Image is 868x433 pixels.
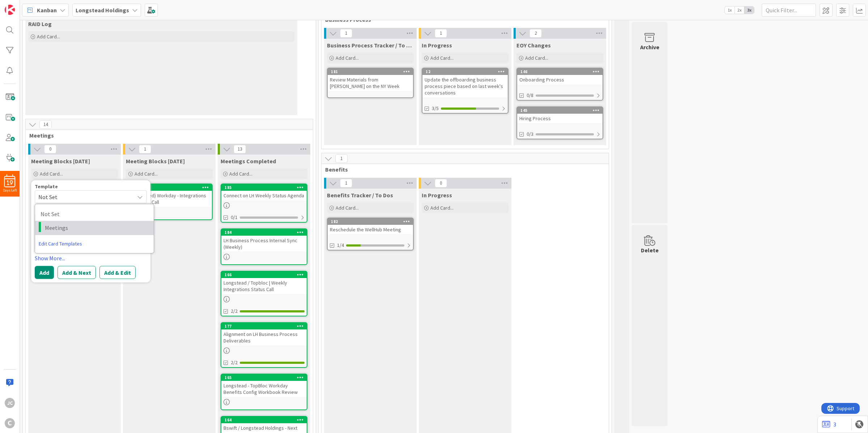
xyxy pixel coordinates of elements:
[422,68,508,75] div: 12
[336,205,359,211] span: Add Card...
[517,107,603,123] div: 145Hiring Process
[229,171,252,177] span: Add Card...
[221,184,307,191] div: 185
[520,69,603,74] div: 146
[327,192,393,199] span: Benefits Tracker / To Dos
[525,55,548,61] span: Add Card...
[139,145,151,154] span: 1
[822,420,836,429] a: 3
[5,418,15,428] div: C
[517,75,603,84] div: Onboarding Process
[328,75,413,91] div: Review Materials from [PERSON_NAME] on the NY Week
[44,145,56,154] span: 0
[337,241,344,249] span: 1/4
[517,114,603,123] div: Hiring Process
[331,69,413,74] div: 181
[127,191,212,207] div: (Postponed) Workday - Integrations Discovery Call
[38,192,129,202] span: Not Set
[76,7,129,14] b: Longstead Holdings
[335,154,348,163] span: 1
[725,7,735,14] span: 1x
[29,132,304,139] span: Meetings
[126,157,185,165] span: Meeting Blocks Tomorrow
[328,225,413,234] div: Reschedule the WellHub Meeting
[328,68,413,75] div: 181
[5,398,15,408] div: JC
[327,42,414,49] span: Business Process Tracker / To Dos
[430,205,454,211] span: Add Card...
[735,7,744,14] span: 2x
[221,272,307,294] div: 166Longstead / Topbloc | Weekly Integrations Status Call
[231,307,238,315] span: 2/2
[221,323,307,329] div: 177
[527,92,533,99] span: 0/8
[225,324,307,329] div: 177
[221,374,307,381] div: 165
[58,266,96,279] button: Add & Next
[221,374,307,397] div: 165Longstead - TopBloc Workday Benefits Config Workbook Review
[432,105,439,112] span: 3/5
[641,246,659,255] div: Delete
[517,68,603,75] div: 146
[516,42,551,49] span: EOY Changes
[221,229,307,252] div: 184LH Business Process Internal Sync (Weekly)
[99,266,136,279] button: Add & Edit
[221,229,307,236] div: 184
[231,214,238,221] span: 0/1
[517,68,603,84] div: 146Onboarding Process
[37,6,57,14] span: Kanban
[328,218,413,225] div: 182
[231,359,238,366] span: 2/2
[31,157,90,165] span: Meeting Blocks Today
[325,166,600,173] span: Benefits
[221,381,307,397] div: Longstead - TopBloc Workday Benefits Config Workbook Review
[35,207,154,221] a: Not Set
[35,253,147,262] a: Show More...
[130,185,212,190] div: 155
[221,417,307,423] div: 164
[435,29,447,38] span: 1
[422,42,452,49] span: In Progress
[640,43,659,51] div: Archive
[135,171,158,177] span: Add Card...
[517,107,603,114] div: 145
[225,230,307,235] div: 184
[221,184,307,200] div: 185Connect on LH Weekly Status Agenda
[744,7,754,14] span: 3x
[430,55,454,61] span: Add Card...
[435,179,447,188] span: 0
[35,221,154,235] a: Meetings
[328,218,413,234] div: 182Reschedule the WellHub Meeting
[221,157,276,165] span: Meetings Completed
[41,209,145,219] span: Not Set
[422,68,508,97] div: 12Update the offboarding business process piece based on last week's conversations
[340,179,352,188] span: 1
[225,272,307,277] div: 166
[39,120,52,129] span: 14
[520,108,603,113] div: 145
[221,236,307,252] div: LH Business Process Internal Sync (Weekly)
[40,171,63,177] span: Add Card...
[5,5,15,15] img: Visit kanbanzone.com
[225,417,307,423] div: 164
[527,130,533,138] span: 0/3
[762,4,816,17] input: Quick Filter...
[35,237,86,250] a: Edit Card Templates
[225,375,307,380] div: 165
[221,191,307,200] div: Connect on LH Weekly Status Agenda
[35,266,54,279] button: Add
[426,69,508,74] div: 12
[221,278,307,294] div: Longstead / Topbloc | Weekly Integrations Status Call
[221,329,307,345] div: Alignment on LH Business Process Deliverables
[328,68,413,91] div: 181Review Materials from [PERSON_NAME] on the NY Week
[28,20,52,28] span: RAID Log
[422,192,452,199] span: In Progress
[7,180,13,185] span: 19
[15,1,33,10] span: Support
[331,219,413,224] div: 182
[529,29,542,38] span: 2
[127,184,212,207] div: 155(Postponed) Workday - Integrations Discovery Call
[234,145,246,154] span: 13
[45,223,148,232] span: Meetings
[340,29,352,38] span: 1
